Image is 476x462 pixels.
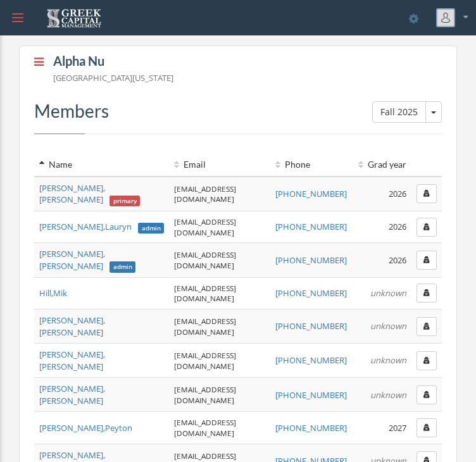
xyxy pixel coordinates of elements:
[352,412,411,444] td: 2027
[275,389,347,401] a: [PHONE_NUMBER]
[39,422,132,434] span: [PERSON_NAME] , Peyton
[352,177,411,211] td: 2026
[39,248,135,272] span: [PERSON_NAME] , [PERSON_NAME]
[39,248,135,272] a: [PERSON_NAME],[PERSON_NAME]admin
[39,349,105,372] a: [PERSON_NAME],[PERSON_NAME]
[275,188,347,199] a: [PHONE_NUMBER]
[53,71,447,85] p: [GEOGRAPHIC_DATA][US_STATE]
[39,383,105,406] span: [PERSON_NAME] , [PERSON_NAME]
[275,221,347,232] a: [PHONE_NUMBER]
[174,350,236,371] a: [EMAIL_ADDRESS][DOMAIN_NAME]
[174,283,236,304] a: [EMAIL_ADDRESS][DOMAIN_NAME]
[39,349,105,372] span: [PERSON_NAME] , [PERSON_NAME]
[270,153,352,177] th: Phone
[39,287,67,299] span: Hill , Mik
[174,316,236,337] a: [EMAIL_ADDRESS][DOMAIN_NAME]
[39,287,67,299] a: Hill,Mik
[110,196,141,207] span: primary
[39,221,164,232] a: [PERSON_NAME],Laurynadmin
[174,384,236,405] a: [EMAIL_ADDRESS][DOMAIN_NAME]
[34,153,169,177] th: Name
[169,153,270,177] th: Email
[370,320,406,332] em: unknown
[370,389,406,401] em: unknown
[275,422,347,434] a: [PHONE_NUMBER]
[352,243,411,277] td: 2026
[39,383,105,406] a: [PERSON_NAME],[PERSON_NAME]
[370,287,406,299] em: unknown
[138,223,165,234] span: admin
[174,184,236,204] a: [EMAIL_ADDRESS][DOMAIN_NAME]
[174,249,236,270] a: [EMAIL_ADDRESS][DOMAIN_NAME]
[352,211,411,243] td: 2026
[372,101,426,123] button: Fall 2025
[275,254,347,266] a: [PHONE_NUMBER]
[39,315,105,338] a: [PERSON_NAME],[PERSON_NAME]
[352,153,411,177] th: Grad year
[174,216,236,237] a: [EMAIL_ADDRESS][DOMAIN_NAME]
[275,320,347,332] a: [PHONE_NUMBER]
[174,417,236,438] a: [EMAIL_ADDRESS][DOMAIN_NAME]
[53,54,447,68] h5: Alpha Nu
[39,182,140,206] span: [PERSON_NAME] , [PERSON_NAME]
[39,221,164,232] span: [PERSON_NAME] , Lauryn
[275,354,347,366] a: [PHONE_NUMBER]
[39,182,140,206] a: [PERSON_NAME],[PERSON_NAME]primary
[39,422,132,434] a: [PERSON_NAME],Peyton
[425,101,442,123] button: Fall 2025
[370,354,406,366] em: unknown
[275,287,347,299] a: [PHONE_NUMBER]
[39,315,105,338] span: [PERSON_NAME] , [PERSON_NAME]
[110,261,136,273] span: admin
[34,101,442,121] h3: Members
